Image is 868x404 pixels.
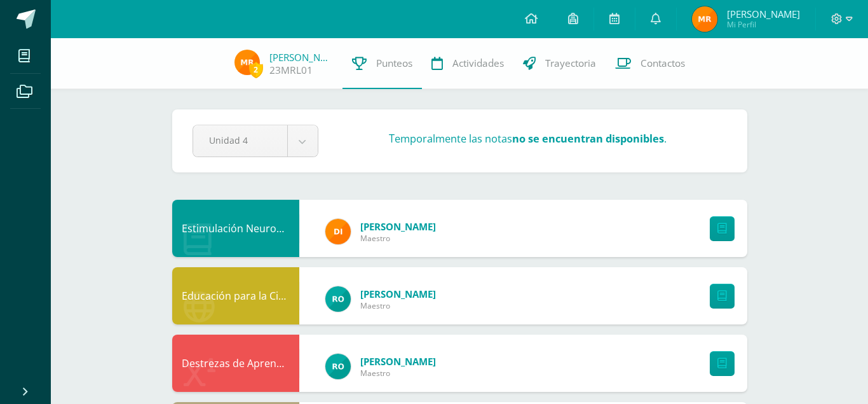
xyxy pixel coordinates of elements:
[389,132,667,146] h3: Temporalmente las notas .
[209,125,271,155] span: Unidad 4
[269,51,333,64] a: [PERSON_NAME]
[422,38,513,89] a: Actividades
[513,38,606,89] a: Trayectoria
[325,219,351,244] img: 9bc49c8aa64e3cfcfa9c5b0316c8db69.png
[342,38,422,89] a: Punteos
[325,286,351,312] img: 4d6b5bf59db2c1896fe946f162be2088.png
[692,6,717,32] img: e250c93a6fbbca784c1aa0ddd48c3c59.png
[360,288,436,300] span: [PERSON_NAME]
[376,57,412,70] span: Punteos
[727,19,800,30] span: Mi Perfil
[360,355,436,368] span: [PERSON_NAME]
[325,354,351,379] img: 4d6b5bf59db2c1896fe946f162be2088.png
[641,57,685,70] span: Contactos
[234,50,260,75] img: e250c93a6fbbca784c1aa0ddd48c3c59.png
[545,57,596,70] span: Trayectoria
[452,57,504,70] span: Actividades
[360,368,436,379] span: Maestro
[249,62,263,78] span: 2
[360,233,436,244] span: Maestro
[360,220,436,233] span: [PERSON_NAME]
[727,8,800,20] span: [PERSON_NAME]
[172,267,299,324] div: Educación para la Ciencia y la Ciudadanía
[269,64,313,77] a: 23MRL01
[360,300,436,311] span: Maestro
[172,335,299,392] div: Destrezas de Aprendizaje Matemática
[193,125,318,157] a: Unidad 4
[512,132,664,146] strong: no se encuentran disponibles
[606,38,695,89] a: Contactos
[172,200,299,257] div: Estimulación Neuromotora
